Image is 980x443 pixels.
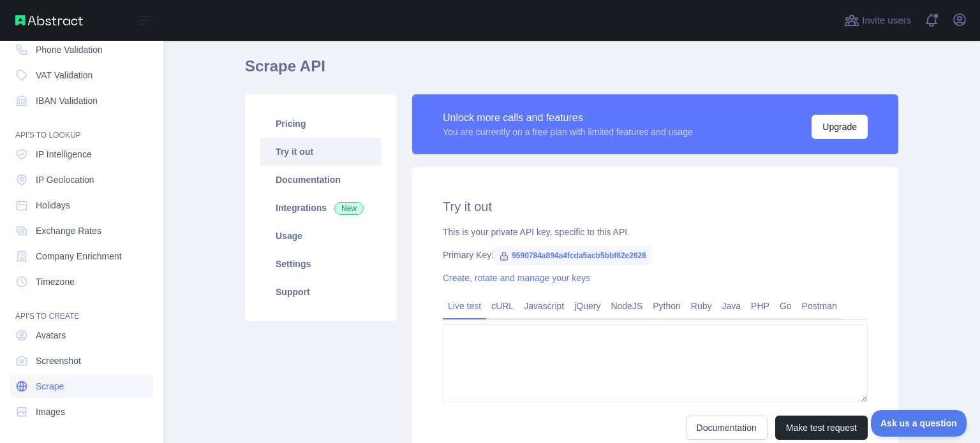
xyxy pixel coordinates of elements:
span: Screenshot [36,354,81,367]
a: Integrations New [260,194,382,222]
a: VAT Validation [10,64,153,87]
a: IP Intelligence [10,143,153,166]
h2: Try it out [443,198,868,215]
a: cURL [486,296,519,316]
div: Unlock more calls and features [443,110,693,126]
a: Settings [260,250,382,278]
a: Usage [260,222,382,250]
span: Phone Validation [36,43,103,56]
img: Abstract API [15,15,83,25]
span: IP Intelligence [36,148,92,161]
a: IP Geolocation [10,168,153,191]
a: NodeJS [605,296,648,316]
a: Ruby [686,296,717,316]
a: Documentation [686,416,768,440]
div: API'S TO LOOKUP [10,115,153,140]
a: Phone Validation [10,38,153,61]
a: Images [10,400,153,423]
a: Create, rotate and manage your keys [443,273,590,283]
a: Python [648,296,686,316]
a: jQuery [569,296,605,316]
span: Images [36,405,65,418]
span: 9590784a894a4fcda5acb5bbf62e2626 [494,246,651,265]
span: Invite users [862,13,911,28]
a: Documentation [260,166,382,194]
a: IBAN Validation [10,89,153,112]
span: Exchange Rates [36,224,101,237]
a: Postman [797,296,842,316]
a: Java [717,296,746,316]
span: Holidays [36,199,70,212]
a: Javascript [519,296,569,316]
div: This is your private API key, specific to this API. [443,226,868,238]
span: Avatars [36,329,66,342]
a: Live test [443,296,486,316]
span: Company Enrichment [36,250,122,263]
span: New [334,202,364,215]
div: API'S TO CREATE [10,296,153,321]
h1: Scrape API [245,56,898,87]
a: Go [775,296,797,316]
div: Primary Key: [443,249,868,261]
div: You are currently on a free plan with limited features and usage [443,126,693,138]
a: Scrape [10,375,153,398]
a: Support [260,278,382,306]
a: Pricing [260,110,382,138]
a: Screenshot [10,349,153,372]
a: PHP [746,296,775,316]
iframe: Toggle Customer Support [871,410,967,437]
a: Holidays [10,194,153,217]
span: IBAN Validation [36,94,98,107]
a: Exchange Rates [10,219,153,242]
span: IP Geolocation [36,173,94,186]
button: Upgrade [812,115,868,139]
a: Avatars [10,324,153,347]
span: Scrape [36,380,64,393]
button: Make test request [775,416,868,440]
button: Invite users [842,10,914,31]
span: Timezone [36,275,75,288]
a: Try it out [260,138,382,166]
a: Company Enrichment [10,245,153,268]
a: Timezone [10,270,153,293]
span: VAT Validation [36,69,93,82]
